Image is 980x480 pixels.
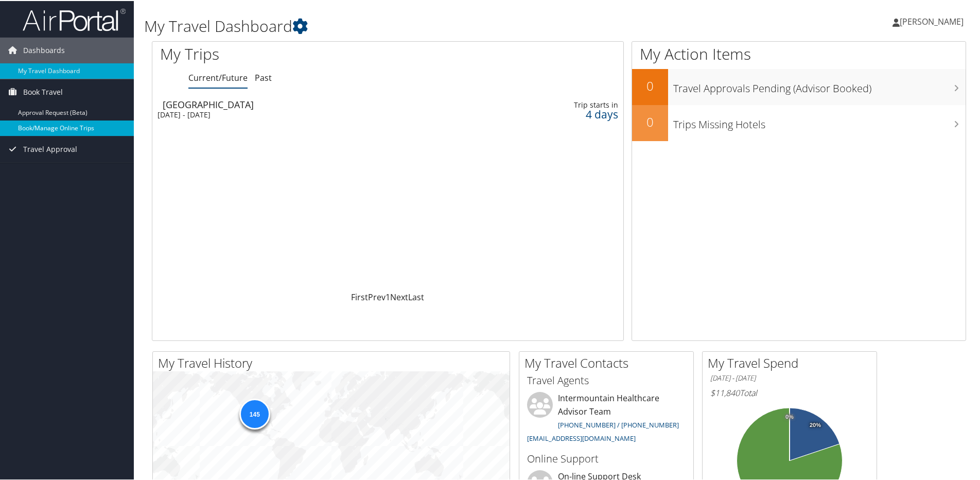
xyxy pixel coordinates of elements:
span: Book Travel [23,78,63,104]
a: [PHONE_NUMBER] / [PHONE_NUMBER] [558,419,679,428]
span: Travel Approval [23,135,77,161]
tspan: 0% [785,413,794,419]
h2: 0 [632,112,668,130]
h3: Trips Missing Hotels [673,111,966,131]
a: Last [408,290,424,302]
span: Dashboards [23,37,65,62]
a: 0Trips Missing Hotels [632,104,966,140]
div: Trip starts in [516,99,618,109]
span: [PERSON_NAME] [900,15,964,26]
a: [PERSON_NAME] [892,5,974,36]
div: [DATE] - [DATE] [157,109,454,118]
h3: Travel Agents [527,372,686,387]
div: [GEOGRAPHIC_DATA] [163,99,460,108]
h3: Online Support [527,451,686,465]
span: $11,840 [710,386,740,398]
h2: My Travel Spend [708,353,877,371]
tspan: 20% [810,421,821,427]
div: 145 [239,398,270,428]
a: 0Travel Approvals Pending (Advisor Booked) [632,68,966,104]
div: 4 days [516,109,618,118]
h1: My Travel Dashboard [144,14,697,36]
a: Prev [368,290,386,302]
h3: Travel Approvals Pending (Advisor Booked) [673,75,966,95]
h6: [DATE] - [DATE] [710,372,869,382]
a: First [351,290,368,302]
h2: My Travel History [158,353,510,371]
h2: My Travel Contacts [524,353,693,371]
img: airportal-logo.png [23,7,126,31]
a: Next [390,290,408,302]
a: [EMAIL_ADDRESS][DOMAIN_NAME] [527,433,636,442]
h6: Total [710,386,869,398]
a: 1 [386,290,390,302]
a: Current/Future [188,71,248,82]
a: Past [255,71,272,82]
h1: My Action Items [632,42,966,64]
li: Intermountain Healthcare Advisor Team [522,391,691,446]
h1: My Trips [160,42,419,64]
h2: 0 [632,76,668,94]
